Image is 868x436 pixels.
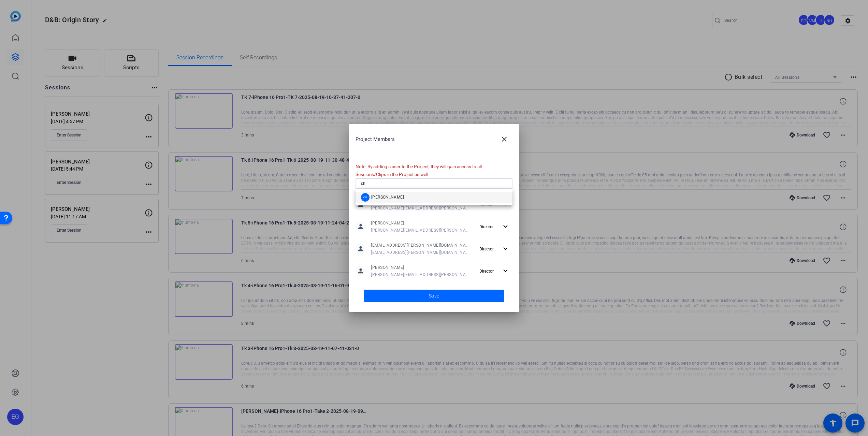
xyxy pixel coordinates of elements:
span: [PERSON_NAME] [371,220,472,226]
mat-icon: close [500,135,508,143]
mat-icon: person [356,221,366,232]
span: Save [429,292,439,300]
button: Director [477,243,512,255]
span: [PERSON_NAME] [371,265,472,270]
span: Note: By adding a user to the Project, they will gain access to all Sessions/Clips in the Project... [356,164,482,177]
span: Director [479,224,494,229]
span: [PERSON_NAME] [371,194,404,200]
mat-icon: expand_more [501,222,510,231]
div: CB [361,193,370,202]
mat-icon: person [356,266,366,276]
button: Director [477,265,512,277]
button: Save [364,290,504,302]
span: [PERSON_NAME][EMAIL_ADDRESS][PERSON_NAME][DOMAIN_NAME] [371,272,472,277]
span: Director [479,269,494,274]
span: [EMAIL_ADDRESS][PERSON_NAME][DOMAIN_NAME] [371,250,472,255]
span: [PERSON_NAME][EMAIL_ADDRESS][PERSON_NAME][DOMAIN_NAME] [371,228,472,233]
div: Project Members [356,131,512,147]
button: Director [477,220,512,233]
mat-icon: person [356,244,366,254]
input: Add others: Type email or team members name [361,179,507,188]
mat-icon: expand_more [501,267,510,275]
span: [EMAIL_ADDRESS][PERSON_NAME][DOMAIN_NAME] [371,243,472,248]
span: Director [479,247,494,251]
mat-icon: expand_more [501,245,510,253]
span: [PERSON_NAME][EMAIL_ADDRESS][PERSON_NAME][DOMAIN_NAME] [371,205,472,211]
